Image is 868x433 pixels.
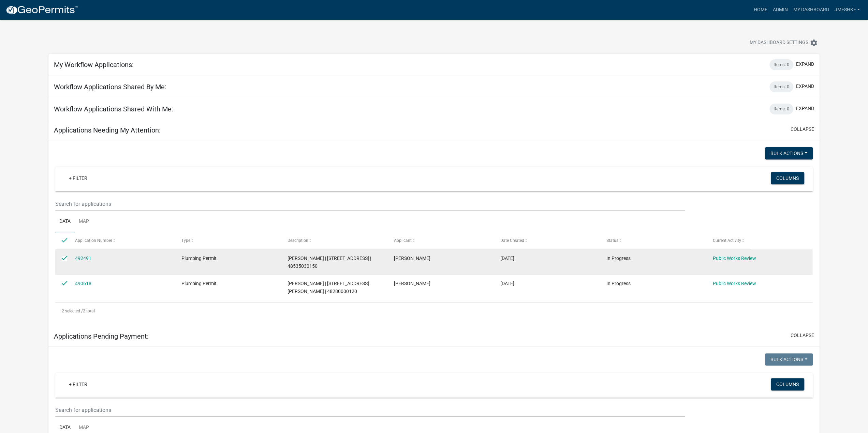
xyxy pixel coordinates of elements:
span: Robin Horsch [394,256,430,261]
button: collapse [791,332,814,339]
span: In Progress [606,281,631,286]
span: In Progress [606,256,631,261]
a: 492491 [75,256,91,261]
span: Current Activity [713,238,741,243]
div: Items: 0 [769,104,793,114]
span: Plumbing Permit [181,281,216,286]
div: collapse [48,140,820,326]
a: + Filter [63,378,93,390]
span: My Dashboard Settings [750,39,808,47]
h5: My Workflow Applications: [54,61,134,69]
span: 10/09/2025 [500,281,514,286]
button: Columns [771,172,804,184]
a: Public Works Review [713,281,756,286]
datatable-header-cell: Application Number [69,232,175,249]
button: Columns [771,378,804,390]
button: My Dashboard Settingssettings [744,36,823,49]
div: 2 total [55,303,813,320]
span: 2 selected / [62,309,83,313]
input: Search for applications [55,403,685,417]
span: Description [288,238,308,243]
a: Map [75,211,93,233]
a: My Dashboard [790,3,832,16]
button: expand [796,105,814,112]
h5: Applications Pending Payment: [54,332,149,340]
span: Beverly Hinshaw | 1905 S B CT | 48535030150 [288,256,371,269]
input: Search for applications [55,197,685,211]
datatable-header-cell: Date Created [494,232,600,249]
datatable-header-cell: Applicant [387,232,494,249]
span: Applicant [394,238,412,243]
span: Date Created [500,238,524,243]
span: Robin Horsch [394,281,430,286]
div: Items: 0 [769,59,793,70]
a: + Filter [63,172,93,184]
a: 490618 [75,281,91,286]
span: Application Number [75,238,112,243]
h5: Workflow Applications Shared With Me: [54,105,173,113]
span: Type [181,238,190,243]
span: Status [606,238,618,243]
span: 10/14/2025 [500,256,514,261]
h5: Workflow Applications Shared By Me: [54,83,166,91]
datatable-header-cell: Type [175,232,281,249]
datatable-header-cell: Current Activity [706,232,813,249]
datatable-header-cell: Status [600,232,706,249]
button: collapse [791,126,814,133]
a: Public Works Review [713,256,756,261]
h5: Applications Needing My Attention: [54,126,161,134]
a: Home [751,3,770,16]
datatable-header-cell: Select [55,232,68,249]
button: expand [796,61,814,68]
button: Bulk Actions [765,353,813,366]
div: Items: 0 [769,81,793,92]
a: Data [55,211,75,233]
a: Admin [770,3,790,16]
i: settings [810,39,818,47]
span: Jennie Starman | 1212 STEPHEN CT | 48280000120 [288,281,369,294]
a: jmeshke [832,3,863,16]
button: Bulk Actions [765,147,813,159]
span: Plumbing Permit [181,256,216,261]
datatable-header-cell: Description [281,232,387,249]
button: expand [796,83,814,90]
